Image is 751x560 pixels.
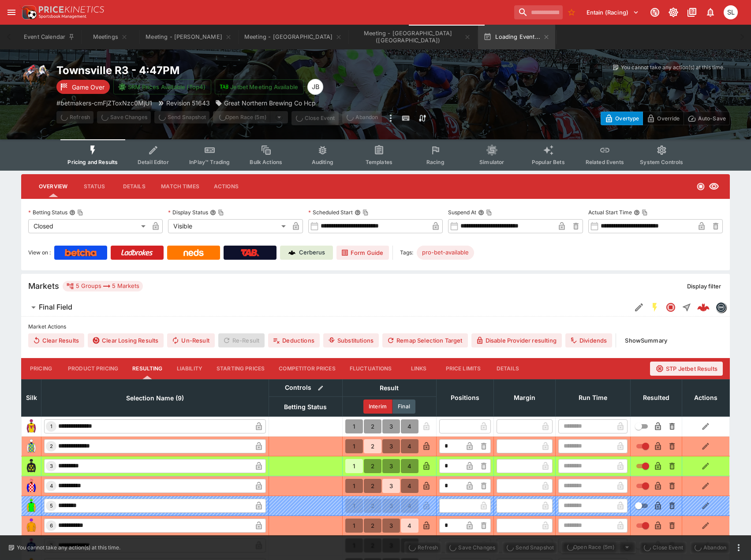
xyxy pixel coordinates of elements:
button: Override [643,112,684,125]
div: Singa Livett [724,5,738,19]
button: Bulk edit [315,382,326,394]
button: Disable Provider resulting [471,333,562,347]
p: Game Over [72,82,105,92]
button: Copy To Clipboard [218,209,224,216]
button: Details [488,358,527,379]
span: Detail Editor [138,159,169,165]
img: runner 6 [24,519,38,533]
button: Final [392,399,415,414]
button: Edit Detail [631,299,647,315]
p: Cerberus [299,248,325,257]
img: PriceKinetics [39,6,104,13]
button: 1 [345,459,363,473]
img: Cerberus [288,249,295,256]
button: Auto-Save [684,112,730,125]
h6: Final Field [39,302,72,312]
p: Auto-Save [698,114,726,123]
button: Display filter [682,279,726,293]
div: Start From [601,112,730,125]
p: Revision 51643 [166,98,210,108]
button: Actual Start TimeCopy To Clipboard [634,209,640,216]
th: Resulted [630,379,682,416]
img: jetbet-logo.svg [220,82,228,91]
button: Loading Event... [478,25,555,49]
span: Mark an event as closed and abandoned. [342,112,382,121]
p: You cannot take any action(s) at this time. [621,63,725,71]
button: Dividends [565,333,612,347]
div: Great Northern Brewing Co Hcp [215,98,316,108]
div: Event type filters [60,139,690,171]
div: Visible [168,219,288,233]
button: Meeting - Townsville (AUS) [349,25,476,49]
p: Actual Start Time [588,209,632,216]
span: Popular Bets [532,159,565,165]
h2: Copy To Clipboard [56,63,393,77]
button: SRM Prices Available (Top4) [113,79,211,94]
button: open drawer [4,4,19,20]
button: Connected to PK [647,4,663,20]
button: 1 [345,479,363,493]
button: Event Calendar [19,25,80,49]
button: 4 [401,459,418,473]
button: Substitutions [323,333,379,347]
label: Tags: [400,246,413,260]
label: View on : [28,246,51,260]
button: 2 [364,439,381,453]
p: Great Northern Brewing Co Hcp [224,98,316,108]
button: Display StatusCopy To Clipboard [210,209,216,216]
button: STP Jetbet Results [650,362,723,376]
button: Un-Result [167,333,214,347]
span: 4 [48,483,55,489]
span: pro-bet-available [417,248,474,257]
button: 3 [382,419,400,433]
button: Pricing [21,358,61,379]
img: Sportsbook Management [39,15,86,19]
button: 3 [382,459,400,473]
span: 5 [48,503,55,509]
button: 4 [401,479,418,493]
button: Straight [679,299,695,315]
img: Betcha [65,249,97,256]
svg: Closed [696,182,705,191]
p: You cannot take any action(s) at this time. [17,544,120,552]
button: Actions [206,176,246,197]
button: Copy To Clipboard [486,209,492,216]
button: Match Times [154,176,206,197]
th: Controls [269,379,342,396]
button: Deductions [268,333,320,347]
span: Betting Status [274,402,336,412]
img: runner 1 [24,419,38,433]
button: 3 [382,519,400,533]
button: more [385,111,396,125]
button: more [733,542,744,553]
span: 1 [49,423,54,429]
span: 6 [48,523,55,529]
label: Market Actions [28,320,723,333]
span: Racing [426,159,445,165]
h5: Markets [28,281,59,291]
div: betmakers [716,302,726,313]
button: Documentation [684,4,700,20]
a: a7c203d4-7e7c-4808-a5e1-96507863ed84 [695,299,712,316]
span: Simulator [479,159,504,165]
p: Overtype [615,114,639,123]
img: logo-cerberus--red.svg [697,301,710,314]
button: 2 [364,459,381,473]
img: runner 3 [24,459,38,473]
span: Re-Result [218,333,265,347]
button: Toggle light/dark mode [665,4,681,20]
span: Pricing and Results [67,159,118,165]
button: Suspend AtCopy To Clipboard [478,209,484,216]
p: Display Status [168,209,208,216]
button: 4 [401,419,418,433]
button: Fluctuations [343,358,399,379]
button: 3 [382,439,400,453]
button: Interim [363,399,392,414]
span: Auditing [312,159,333,165]
button: Select Tenant [581,5,644,19]
button: Clear Losing Results [88,333,164,347]
button: Competitor Prices [272,358,343,379]
button: Singa Livett [721,3,740,22]
div: a7c203d4-7e7c-4808-a5e1-96507863ed84 [697,301,710,314]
